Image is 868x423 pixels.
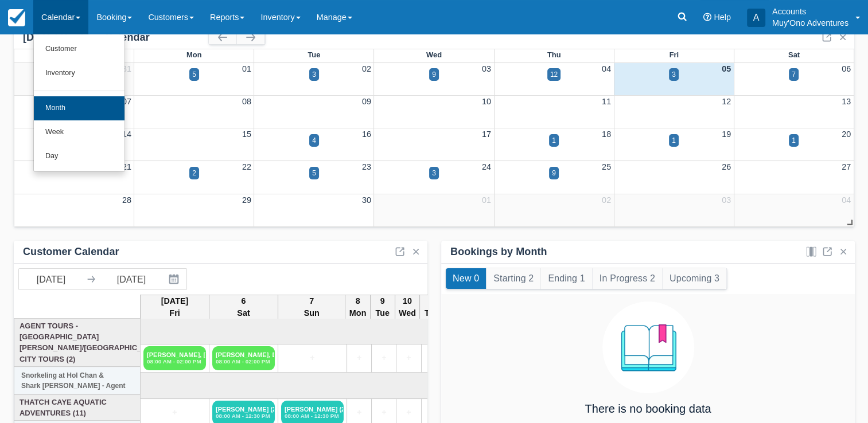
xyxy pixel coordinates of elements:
a: 30 [362,195,371,205]
a: 06 [842,64,851,73]
div: 1 [792,135,796,146]
span: Mon [186,50,202,59]
a: Inventory [34,61,124,85]
th: Snorkeling at Hol Chan & Shark [PERSON_NAME] - Agent [14,367,141,394]
button: In Progress 2 [593,268,662,289]
a: + [399,406,418,419]
em: 08:00 AM - 02:00 PM [147,358,203,365]
ul: Calendar [33,34,125,172]
div: 5 [312,168,316,178]
a: 12 [722,97,731,106]
th: 6 Sat [209,295,278,320]
div: [DATE] Booking Calendar [23,31,209,44]
a: 09 [362,97,371,106]
a: 02 [362,64,371,73]
a: 15 [242,130,251,139]
a: 07 [122,97,131,106]
span: Fri [669,50,679,59]
div: Bookings by Month [450,245,547,258]
button: Starting 2 [486,268,540,289]
div: 3 [672,69,676,80]
a: 23 [362,162,371,171]
input: Start Date [19,269,83,289]
a: 19 [722,130,731,139]
button: Upcoming 3 [663,268,726,289]
a: 26 [722,162,731,171]
a: + [375,352,393,365]
a: 01 [482,195,491,205]
a: Agent Tours - [GEOGRAPHIC_DATA][PERSON_NAME]/[GEOGRAPHIC_DATA] City Tours (2) [17,320,138,365]
div: 3 [432,168,436,178]
th: 7 Sun [278,295,345,320]
div: Customer Calendar [23,245,119,258]
div: 12 [550,69,558,80]
a: 22 [242,162,251,171]
a: 11 [602,97,611,106]
span: Wed [426,50,442,59]
p: Accounts [772,6,848,17]
span: Tue [308,50,320,59]
a: 16 [362,130,371,139]
a: 18 [602,130,611,139]
a: 29 [242,195,251,205]
th: 8 Mon [345,295,370,320]
a: 14 [122,130,131,139]
a: 02 [602,195,611,205]
em: 08:00 AM - 12:30 PM [285,413,340,420]
a: 25 [602,162,611,171]
div: 9 [552,168,556,178]
h4: There is no booking data [585,402,711,415]
div: 2 [192,168,196,178]
a: 13 [842,97,851,106]
div: 4 [312,135,316,146]
a: 21 [122,162,131,171]
input: End Date [99,269,164,289]
p: Muy'Ono Adventures [772,17,848,29]
a: 28 [122,195,131,205]
a: 17 [482,130,491,139]
div: 1 [552,135,556,146]
button: Interact with the calendar and add the check-in date for your trip. [164,269,186,289]
button: New 0 [446,268,486,289]
button: Ending 1 [541,268,591,289]
div: 7 [792,69,796,80]
a: 04 [842,195,851,205]
div: A [747,9,765,27]
a: 03 [722,195,731,205]
img: checkfront-main-nav-mini-logo.png [8,9,25,26]
th: 10 Wed [395,295,419,320]
a: Day [34,144,124,169]
a: + [281,352,344,365]
a: Month [34,96,124,120]
i: Help [703,13,711,21]
a: + [399,352,418,365]
a: + [425,352,443,365]
a: Week [34,120,124,144]
a: 08 [242,97,251,106]
a: + [143,406,206,419]
th: [DATE] Fri [141,295,209,320]
a: 27 [842,162,851,171]
a: + [350,406,368,419]
em: 08:00 AM - 02:00 PM [216,358,271,365]
a: 24 [482,162,491,171]
a: 10 [482,97,491,106]
img: booking.png [602,301,694,393]
th: 11 Thu [420,295,445,320]
em: 08:00 AM - 12:30 PM [216,413,271,420]
a: 05 [722,64,731,73]
div: 1 [672,135,676,146]
a: 03 [482,64,491,73]
a: + [350,352,368,365]
th: 9 Tue [370,295,395,320]
span: Thu [547,50,561,59]
a: 20 [842,130,851,139]
a: + [425,406,443,419]
div: 5 [192,69,196,80]
span: Help [714,13,731,22]
a: 04 [602,64,611,73]
a: [PERSON_NAME], Domini (2)08:00 AM - 02:00 PM [212,346,275,370]
span: Sat [788,50,800,59]
a: Customer [34,37,124,61]
div: 3 [312,69,316,80]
